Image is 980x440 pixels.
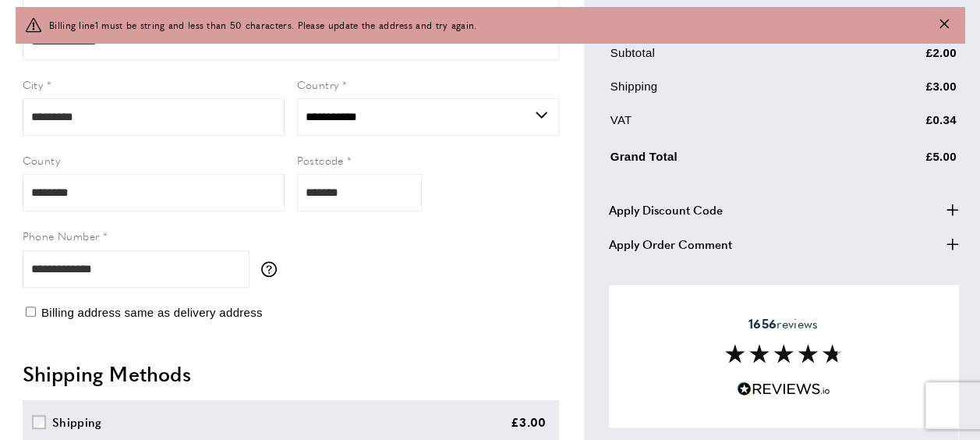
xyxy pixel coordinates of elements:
span: County [23,152,60,168]
div: £3.00 [511,413,547,431]
td: Grand Total [610,144,847,178]
span: City [23,76,44,92]
span: Apply Discount Code [609,200,723,219]
td: £3.00 [849,77,957,108]
span: Postcode [297,152,344,168]
span: reviews [748,315,818,331]
td: £2.00 [849,44,957,74]
span: Billing line1 must be string and less than 50 characters. Please update the address and try again. [49,18,476,33]
img: Reviews.io 5 stars [737,381,830,396]
div: Shipping [52,413,101,431]
img: Reviews section [725,344,842,363]
h2: Shipping Methods [23,360,559,388]
span: Phone Number [23,228,100,243]
td: Shipping [610,77,847,108]
td: Subtotal [610,44,847,74]
span: Country [297,76,339,92]
span: Apply Order Comment [609,235,732,254]
input: Billing address same as delivery address [26,307,36,317]
button: More information [261,261,285,277]
button: Close message [939,18,949,33]
strong: 1656 [748,314,777,332]
td: VAT [610,111,847,141]
td: £0.34 [849,111,957,141]
td: £5.00 [849,144,957,178]
span: Billing address same as delivery address [41,306,263,319]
